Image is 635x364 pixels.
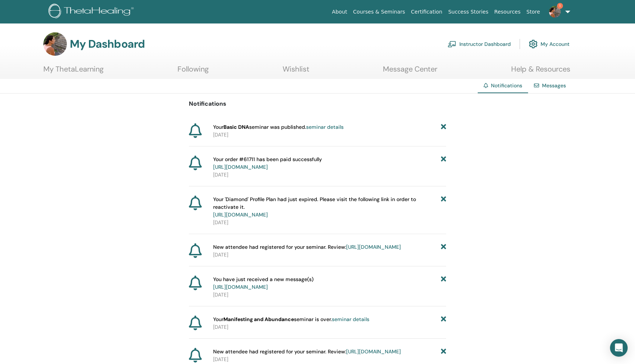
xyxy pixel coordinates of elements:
a: Store [524,5,543,19]
h3: My Dashboard [70,37,145,51]
a: Courses & Seminars [350,5,408,19]
span: New attendee had registered for your seminar. Review: [213,348,401,356]
p: Notifications [189,99,446,108]
p: [DATE] [213,323,446,331]
a: [URL][DOMAIN_NAME] [346,348,401,355]
span: Your seminar is over. [213,316,369,323]
a: Resources [491,5,524,19]
a: My Account [529,36,570,52]
a: seminar details [332,316,369,323]
a: My ThetaLearning [43,65,104,79]
a: Help & Resources [511,65,570,79]
img: cog.svg [529,38,538,50]
p: [DATE] [213,356,446,363]
a: Wishlist [283,65,309,79]
span: New attendee had registered for your seminar. Review: [213,243,401,251]
a: [URL][DOMAIN_NAME] [213,284,268,290]
a: seminar details [306,124,344,130]
span: 1 [557,3,563,9]
strong: Manifesting and Abundance [223,316,294,323]
a: Following [177,65,209,79]
a: Message Center [383,65,437,79]
p: [DATE] [213,131,446,139]
a: Success Stories [445,5,491,19]
span: You have just received a new message(s) [213,276,313,291]
a: [URL][DOMAIN_NAME] [213,211,268,218]
p: [DATE] [213,291,446,299]
img: default.jpg [43,32,67,56]
img: logo.png [49,4,136,20]
p: [DATE] [213,251,446,259]
p: [DATE] [213,171,446,179]
span: Your 'Diamond' Profile Plan had just expired. Please visit the following link in order to reactiv... [213,196,441,219]
span: Your seminar was published. [213,123,344,131]
img: default.jpg [549,6,561,18]
strong: Basic DNA [223,124,249,130]
img: chalkboard-teacher.svg [448,41,456,47]
a: About [329,5,350,19]
a: Messages [542,82,566,89]
span: Your order #61711 has been paid successfully [213,156,322,171]
a: Certification [408,5,445,19]
a: [URL][DOMAIN_NAME] [213,164,268,170]
a: Instructor Dashboard [448,36,511,52]
a: [URL][DOMAIN_NAME] [346,244,401,250]
p: [DATE] [213,219,446,226]
div: Open Intercom Messenger [610,339,628,357]
span: Notifications [491,82,522,89]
